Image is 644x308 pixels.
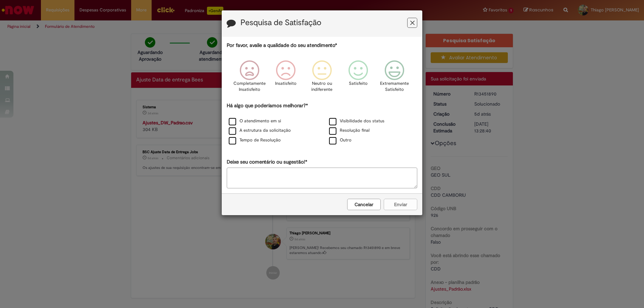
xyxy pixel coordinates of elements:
div: Extremamente Satisfeito [377,55,412,101]
label: Resolução final [329,127,370,134]
label: Visibilidade dos status [329,118,384,124]
p: Satisfeito [349,80,368,87]
label: Deixe seu comentário ou sugestão!* [227,159,307,166]
div: Neutro ou indiferente [305,55,339,101]
label: Pesquisa de Satisfação [240,18,321,27]
p: Neutro ou indiferente [310,80,334,93]
div: Satisfeito [341,55,375,101]
div: Há algo que poderíamos melhorar?* [227,102,417,145]
label: Por favor, avalie a qualidade do seu atendimento* [227,42,337,49]
label: Outro [329,137,352,143]
label: O atendimento em si [229,118,281,124]
div: Insatisfeito [269,55,303,101]
p: Extremamente Satisfeito [380,80,409,93]
p: Insatisfeito [275,80,297,87]
div: Completamente Insatisfeito [232,55,266,101]
label: A estrutura da solicitação [229,127,291,134]
label: Tempo de Resolução [229,137,281,143]
button: Cancelar [347,199,381,210]
p: Completamente Insatisfeito [233,80,266,93]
